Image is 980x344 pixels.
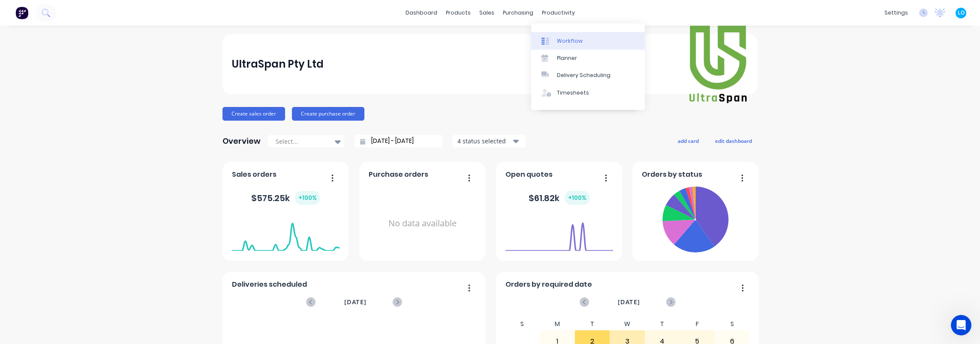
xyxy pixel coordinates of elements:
[251,191,320,205] div: $ 575.25k
[709,135,758,146] button: edit dashboard
[499,6,538,19] div: purchasing
[475,6,499,19] div: sales
[344,297,367,307] span: [DATE]
[292,107,364,121] button: Create purchase order
[557,54,577,62] div: Planner
[442,6,475,19] div: products
[369,183,476,264] div: No data available
[642,169,702,180] span: Orders by status
[453,135,526,148] button: 4 status selected
[645,318,680,330] div: T
[505,169,553,180] span: Open quotes
[232,169,277,180] span: Sales orders
[457,136,511,145] div: 4 status selected
[15,6,28,19] img: Factory
[951,315,971,335] iframe: Intercom live chat
[232,279,307,290] span: Deliveries scheduled
[715,318,750,330] div: S
[557,89,589,97] div: Timesheets
[565,191,590,205] div: + 100 %
[540,318,575,330] div: M
[531,32,645,49] a: Workflow
[880,6,912,19] div: settings
[958,9,965,17] span: LO
[679,318,715,330] div: F
[222,133,261,150] div: Overview
[688,24,748,105] img: UltraSpan Pty Ltd
[672,135,704,146] button: add card
[538,6,579,19] div: productivity
[222,107,285,121] button: Create sales order
[401,6,442,19] a: dashboard
[557,71,610,79] div: Delivery Scheduling
[369,169,428,180] span: Purchase orders
[557,37,583,45] div: Workflow
[618,297,640,307] span: [DATE]
[295,191,320,205] div: + 100 %
[529,191,590,205] div: $ 61.82k
[531,50,645,67] a: Planner
[610,318,645,330] div: W
[232,56,324,73] div: UltraSpan Pty Ltd
[505,279,592,290] span: Orders by required date
[505,318,540,330] div: S
[531,67,645,84] a: Delivery Scheduling
[575,318,610,330] div: T
[531,84,645,101] a: Timesheets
